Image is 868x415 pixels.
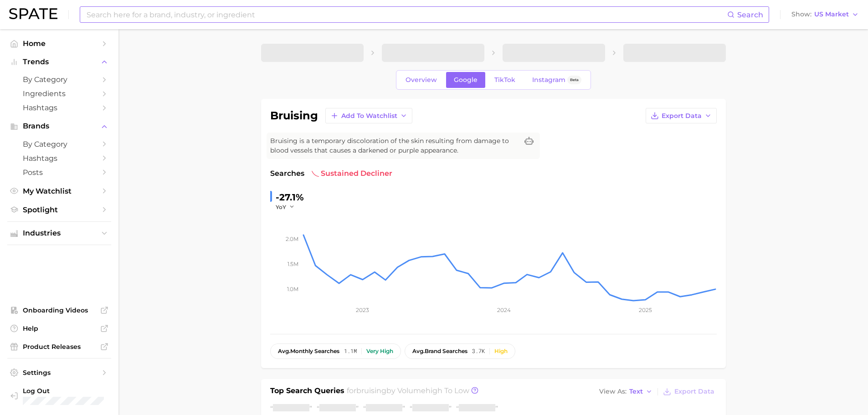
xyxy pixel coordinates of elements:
span: My Watchlist [23,187,96,195]
span: sustained decliner [312,168,392,179]
span: Help [23,324,96,333]
tspan: 2024 [497,307,510,313]
span: Onboarding Videos [23,306,96,314]
a: Home [7,36,111,51]
a: Overview [398,72,445,88]
a: Help [7,322,111,335]
button: Export Data [646,108,717,123]
div: -27.1% [276,190,304,205]
span: Show [791,12,812,17]
span: Product Releases [23,343,96,351]
button: Trends [7,55,111,69]
a: Settings [7,366,111,379]
a: Hashtags [7,101,111,115]
span: brand searches [412,348,467,354]
img: SPATE [9,8,57,19]
span: Industries [23,229,96,237]
span: monthly searches [278,348,339,354]
span: Settings [23,369,96,377]
a: Posts [7,165,111,179]
a: Ingredients [7,87,111,101]
button: YoY [276,203,295,211]
span: Searches [270,168,304,179]
span: bruising [356,386,386,395]
tspan: 1.5m [288,261,298,267]
span: by Category [23,140,96,149]
h1: Top Search Queries [270,385,344,398]
span: Home [23,39,96,48]
span: high to low [426,386,469,395]
tspan: 2.0m [286,236,298,242]
div: High [494,348,508,354]
abbr: average [278,348,290,354]
h1: bruising [270,110,318,121]
span: View As [599,389,627,394]
span: Instagram [532,76,565,84]
a: My Watchlist [7,184,111,198]
a: Onboarding Videos [7,303,111,317]
tspan: 1.0m [287,286,298,292]
span: Overview [406,76,437,84]
span: US Market [814,12,849,17]
tspan: 2025 [638,307,652,313]
span: Text [629,389,643,394]
span: Brands [23,122,96,130]
span: Export Data [662,112,702,120]
a: by Category [7,137,111,151]
abbr: average [412,348,425,354]
span: TikTok [494,76,515,84]
a: by Category [7,72,111,87]
button: ShowUS Market [789,9,861,20]
span: Beta [570,76,579,84]
span: YoY [276,203,286,211]
span: Search [737,10,763,19]
a: Log out. Currently logged in with e-mail zach.stewart@emersongroup.com. [7,384,111,408]
img: sustained decliner [312,170,319,177]
span: Log Out [23,387,133,395]
input: Search here for a brand, industry, or ingredient [86,7,727,22]
span: Google [454,76,478,84]
button: Industries [7,226,111,240]
span: by Category [23,75,96,84]
button: Add to Watchlist [325,108,412,123]
span: Posts [23,168,96,177]
button: Export Data [661,385,716,398]
span: Trends [23,58,96,66]
a: Spotlight [7,203,111,217]
button: avg.monthly searches1.1mVery high [270,343,401,359]
span: Bruising is a temporary discoloration of the skin resulting from damage to blood vessels that cau... [270,136,518,155]
tspan: 2023 [356,307,369,313]
a: InstagramBeta [524,72,589,88]
a: Hashtags [7,151,111,165]
span: Spotlight [23,205,96,214]
h2: for by Volume [347,385,469,398]
span: 1.1m [344,348,357,354]
span: Export Data [674,388,714,395]
button: View AsText [597,386,655,398]
a: Product Releases [7,340,111,354]
button: avg.brand searches3.7kHigh [405,343,515,359]
a: Google [446,72,485,88]
span: Hashtags [23,154,96,163]
span: Hashtags [23,103,96,112]
span: Ingredients [23,89,96,98]
div: Very high [366,348,393,354]
span: 3.7k [472,348,485,354]
button: Brands [7,119,111,133]
span: Add to Watchlist [341,112,397,120]
a: TikTok [487,72,523,88]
